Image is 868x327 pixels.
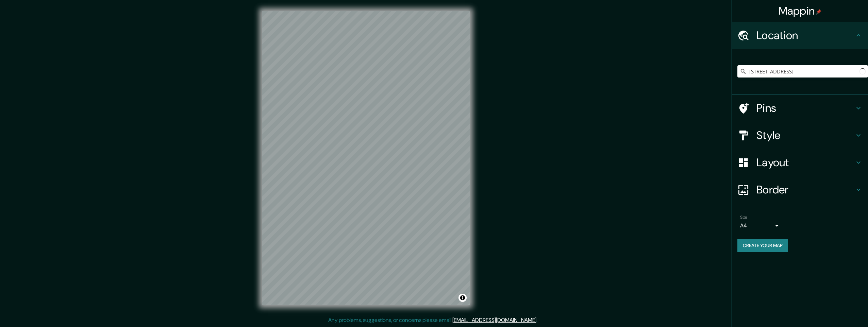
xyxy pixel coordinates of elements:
h4: Style [756,128,854,142]
h4: Mappin [779,4,822,18]
div: . [537,316,538,324]
canvas: Map [262,11,470,305]
p: Any problems, suggestions, or concerns please email . [328,316,537,324]
div: . [538,316,540,324]
a: [EMAIL_ADDRESS][DOMAIN_NAME] [452,316,536,324]
h4: Pins [756,101,854,115]
div: Location [732,22,868,49]
h4: Border [756,183,854,196]
div: Layout [732,149,868,176]
div: Pins [732,94,868,122]
label: Size [740,214,747,220]
h4: Layout [756,156,854,169]
div: Border [732,176,868,203]
button: Toggle attribution [458,294,467,302]
input: Pick your city or area [737,65,868,78]
div: A4 [740,220,781,231]
div: Style [732,122,868,149]
button: Create your map [737,239,788,252]
img: pin-icon.png [816,9,821,15]
h4: Location [756,29,854,42]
